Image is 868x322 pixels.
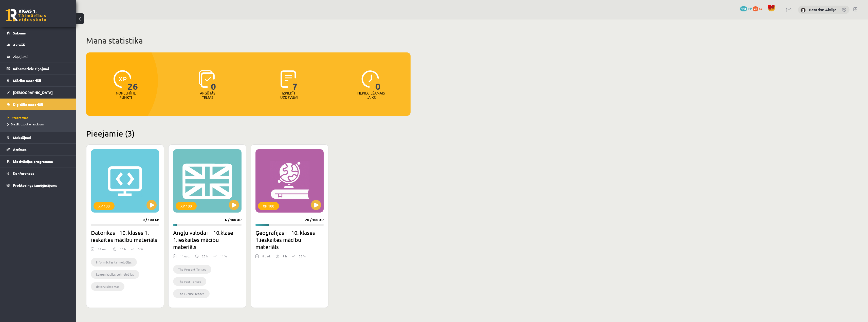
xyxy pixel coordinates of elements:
[173,265,211,274] li: The Present Tenses
[13,183,57,187] span: Proktoringa izmēģinājums
[91,270,139,279] li: komunikācijas tehnoloģijas
[753,6,758,11] span: 26
[173,229,241,250] h2: Angļu valoda i - 10.klase 1.ieskaites mācību materiāls
[13,147,27,152] span: Atzīmes
[7,179,70,191] a: Proktoringa izmēģinājums
[127,70,138,91] span: 26
[357,91,385,100] p: Nepieciešamais laiks
[13,63,70,74] legend: Informatīvie ziņojumi
[8,115,71,120] a: Programma
[98,247,108,254] div: 14 uzd.
[7,144,70,155] a: Atzīmes
[176,202,197,210] div: XP 100
[13,171,34,176] span: Konferences
[173,277,206,286] li: The Past Tenses
[7,51,70,63] a: Ziņojumi
[199,70,215,88] img: icon-learned-topics-4a711ccc23c960034f471b6e78daf4a3bad4a20eaf4de84257b87e66633f6470.svg
[91,258,137,267] li: informācijas tehnoloģijas
[7,63,70,74] a: Informatīvie ziņojumi
[86,35,411,46] h1: Mana statistika
[94,202,115,210] div: XP 100
[740,6,752,10] a: 150 mP
[279,91,299,100] p: Izpildīti uzdevumi
[753,6,765,10] a: 26 xp
[281,70,296,88] img: icon-completed-tasks-ad58ae20a441b2904462921112bc710f1caf180af7a3daa7317a5a94f2d26646.svg
[8,122,44,126] span: Biežāk uzdotie jautājumi
[211,70,216,91] span: 0
[13,78,41,83] span: Mācību materiāli
[13,90,53,95] span: [DEMOGRAPHIC_DATA]
[91,229,159,243] h2: Datorikas - 10. klases 1. ieskaites mācību materiāls
[740,6,747,11] span: 150
[7,27,70,39] a: Sākums
[138,247,143,251] p: 0 %
[7,167,70,179] a: Konferences
[114,70,131,88] img: icon-xp-0682a9bc20223a9ccc6f5883a126b849a74cddfe5390d2b41b4391c66f2066e7.svg
[299,254,306,258] p: 38 %
[809,7,837,12] a: Beatrise Alviķe
[7,132,70,143] a: Maksājumi
[180,254,190,261] div: 14 uzd.
[255,229,324,250] h2: Ģeogrāfijas i - 10. klases 1.ieskaites mācību materiāls
[6,9,46,22] a: Rīgas 1. Tālmācības vidusskola
[7,156,70,167] a: Motivācijas programma
[13,31,26,35] span: Sākums
[220,254,227,258] p: 14 %
[262,254,271,261] div: 8 uzd.
[86,128,411,138] h2: Pieejamie (3)
[748,6,752,10] span: mP
[202,254,208,258] p: 23 h
[7,87,70,98] a: [DEMOGRAPHIC_DATA]
[801,8,806,13] img: Beatrise Alviķe
[7,75,70,86] a: Mācību materiāli
[116,91,136,100] p: Nopelnītie punkti
[173,289,210,298] li: The Future Tenses
[91,282,124,291] li: datoru sistēmas
[13,102,43,107] span: Digitālie materiāli
[198,91,217,100] p: Apgūtās tēmas
[292,70,298,91] span: 7
[375,70,381,91] span: 0
[120,247,126,251] p: 18 h
[13,51,70,63] legend: Ziņojumi
[258,202,279,210] div: XP 100
[8,116,28,120] span: Programma
[7,99,70,110] a: Digitālie materiāli
[13,132,70,143] legend: Maksājumi
[283,254,287,258] p: 9 h
[8,122,71,126] a: Biežāk uzdotie jautājumi
[361,70,379,88] img: icon-clock-7be60019b62300814b6bd22b8e044499b485619524d84068768e800edab66f18.svg
[7,39,70,51] a: Aktuāli
[13,159,53,164] span: Motivācijas programma
[759,6,762,10] span: xp
[13,43,25,47] span: Aktuāli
